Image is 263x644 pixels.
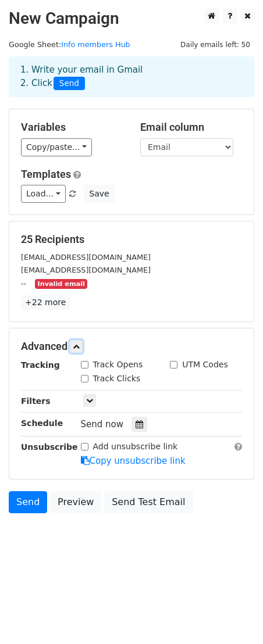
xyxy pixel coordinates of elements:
strong: Unsubscribe [21,442,78,452]
a: Send [9,491,47,513]
span: Send now [81,419,124,430]
h5: Email column [140,121,242,134]
a: Preview [50,491,101,513]
strong: Tracking [21,360,60,370]
small: Google Sheet: [9,40,130,49]
label: Add unsubscribe link [93,441,178,453]
span: Send [54,77,85,91]
h2: New Campaign [9,9,254,28]
iframe: Chat Widget [205,588,263,644]
small: Invalid email [35,279,87,289]
a: Load... [21,185,66,203]
a: Daily emails left: 50 [176,40,254,49]
a: Templates [21,168,71,180]
small: [EMAIL_ADDRESS][DOMAIN_NAME] [21,266,151,274]
h5: 25 Recipients [21,233,242,246]
label: Track Opens [93,359,143,371]
div: 1. Write your email in Gmail 2. Click [12,63,251,90]
small: [EMAIL_ADDRESS][DOMAIN_NAME] [21,253,151,262]
a: Copy/paste... [21,138,92,156]
h5: Advanced [21,340,242,353]
span: Daily emails left: 50 [176,38,254,51]
a: Info members Hub [61,40,130,49]
label: UTM Codes [182,359,228,371]
small: -- [21,279,26,288]
a: +22 more [21,295,70,310]
strong: Filters [21,396,51,406]
a: Copy unsubscribe link [81,456,186,466]
label: Track Clicks [93,373,141,385]
h5: Variables [21,121,123,134]
a: Send Test Email [104,491,193,513]
strong: Schedule [21,418,63,428]
button: Save [84,185,114,203]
